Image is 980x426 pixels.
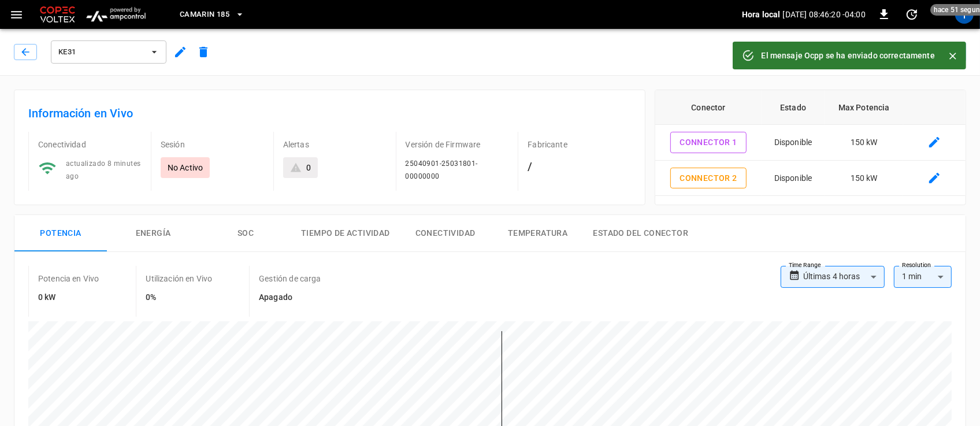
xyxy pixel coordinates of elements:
[670,168,746,189] button: Connector 2
[528,157,631,176] h6: /
[283,139,387,150] p: Alertas
[783,9,866,20] p: [DATE] 08:46:20 -04:00
[14,215,107,252] button: Potencia
[670,132,746,153] button: Connector 1
[894,266,952,288] div: 1 min
[306,162,311,173] div: 0
[66,160,140,180] span: actualizado 8 minutes ago
[825,125,903,161] td: 150 kW
[28,104,631,123] h6: Información en Vivo
[175,3,249,26] button: Camarin 185
[584,215,698,252] button: Estado del Conector
[825,90,903,125] th: Max Potencia
[259,273,321,284] p: Gestión de carga
[399,215,492,252] button: Conectividad
[903,5,921,24] button: set refresh interval
[406,139,509,150] p: Versión de Firmware
[38,3,77,25] img: Customer Logo
[146,291,212,304] h6: 0%
[803,266,885,288] div: Últimas 4 horas
[528,139,631,150] p: Fabricante
[168,162,203,173] p: No Activo
[259,291,321,304] h6: Apagado
[199,215,292,252] button: SOC
[180,8,229,21] span: Camarin 185
[492,215,584,252] button: Temperatura
[902,261,931,270] label: Resolution
[107,215,199,252] button: Energía
[944,47,962,65] button: Close
[655,90,966,196] table: connector table
[146,273,212,284] p: Utilización en Vivo
[762,125,825,161] td: Disponible
[762,161,825,197] td: Disponible
[655,90,762,125] th: Conector
[51,40,166,64] button: KE31
[38,273,99,284] p: Potencia en Vivo
[82,3,150,25] img: ampcontrol.io logo
[789,261,821,270] label: Time Range
[825,161,903,197] td: 150 kW
[762,90,825,125] th: Estado
[406,160,478,180] span: 25040901-25031801-00000000
[742,9,781,20] p: Hora local
[58,46,144,59] span: KE31
[762,45,935,66] div: El mensaje Ocpp se ha enviado correctamente
[292,215,399,252] button: Tiempo de Actividad
[161,139,264,150] p: Sesión
[38,291,99,304] h6: 0 kW
[38,139,142,150] p: Conectividad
